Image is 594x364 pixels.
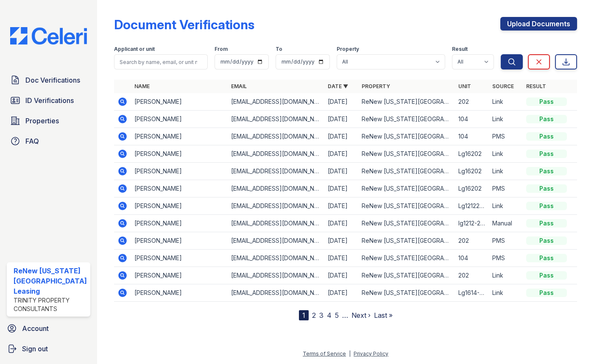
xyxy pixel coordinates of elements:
input: Search by name, email, or unit number [114,54,208,69]
td: [EMAIL_ADDRESS][DOMAIN_NAME] [228,128,324,145]
td: [DATE] [324,145,358,163]
span: Doc Verifications [25,75,80,85]
td: [DATE] [324,232,358,250]
span: Account [22,323,49,333]
td: PMS [489,128,523,145]
a: Unit [458,83,471,89]
span: FAQ [25,136,39,146]
td: [DATE] [324,163,358,180]
div: Pass [526,289,567,297]
td: [DATE] [324,267,358,284]
td: [PERSON_NAME] [131,197,228,215]
td: [DATE] [324,111,358,128]
td: lg1212-202 [455,215,489,232]
td: Lg16202 [455,145,489,163]
div: Pass [526,219,567,228]
a: Terms of Service [303,350,346,357]
td: ReNew [US_STATE][GEOGRAPHIC_DATA] [358,111,455,128]
td: ReNew [US_STATE][GEOGRAPHIC_DATA] [358,197,455,215]
a: Properties [7,112,90,129]
img: CE_Logo_Blue-a8612792a0a2168367f1c8372b55b34899dd931a85d93a1a3d3e32e68fde9ad4.png [3,27,94,44]
td: [PERSON_NAME] [131,128,228,145]
div: Pass [526,271,567,280]
a: Result [526,83,546,89]
a: 3 [319,311,323,320]
td: 202 [455,267,489,284]
td: Lg16202 [455,180,489,197]
a: Upload Documents [500,17,577,31]
div: Pass [526,150,567,158]
a: 5 [335,311,339,320]
td: Link [489,93,523,111]
td: ReNew [US_STATE][GEOGRAPHIC_DATA] [358,163,455,180]
div: Pass [526,97,567,106]
a: Sign out [3,340,94,357]
div: 1 [299,310,309,320]
td: [PERSON_NAME] [131,93,228,111]
div: Pass [526,184,567,193]
div: | [349,350,351,357]
td: [EMAIL_ADDRESS][DOMAIN_NAME] [228,93,324,111]
td: 104 [455,128,489,145]
td: Link [489,111,523,128]
div: Trinity Property Consultants [14,296,87,313]
label: Applicant or unit [114,46,155,53]
span: Sign out [22,344,48,354]
td: [DATE] [324,197,358,215]
div: ReNew [US_STATE][GEOGRAPHIC_DATA] Leasing [14,266,87,296]
td: [EMAIL_ADDRESS][DOMAIN_NAME] [228,111,324,128]
div: Pass [526,167,567,175]
div: Document Verifications [114,17,254,32]
div: Pass [526,132,567,141]
td: [EMAIL_ADDRESS][DOMAIN_NAME] [228,163,324,180]
td: [EMAIL_ADDRESS][DOMAIN_NAME] [228,197,324,215]
td: ReNew [US_STATE][GEOGRAPHIC_DATA] [358,232,455,250]
label: Result [452,46,468,53]
td: Link [489,267,523,284]
a: Last » [374,311,393,320]
a: Next › [351,311,371,320]
span: ID Verifications [25,95,74,106]
td: [EMAIL_ADDRESS][DOMAIN_NAME] [228,145,324,163]
td: Manual [489,215,523,232]
td: ReNew [US_STATE][GEOGRAPHIC_DATA] [358,267,455,284]
a: Email [231,83,247,89]
td: [EMAIL_ADDRESS][DOMAIN_NAME] [228,180,324,197]
div: Pass [526,254,567,262]
a: 2 [312,311,316,320]
td: [DATE] [324,215,358,232]
td: Link [489,284,523,302]
td: [EMAIL_ADDRESS][DOMAIN_NAME] [228,215,324,232]
td: [DATE] [324,93,358,111]
td: ReNew [US_STATE][GEOGRAPHIC_DATA] [358,215,455,232]
a: Property [362,83,390,89]
td: [PERSON_NAME] [131,215,228,232]
td: ReNew [US_STATE][GEOGRAPHIC_DATA] [358,250,455,267]
td: [EMAIL_ADDRESS][DOMAIN_NAME] [228,267,324,284]
td: PMS [489,250,523,267]
td: Lg16202 [455,163,489,180]
a: 4 [327,311,332,320]
td: [DATE] [324,250,358,267]
div: Pass [526,202,567,210]
div: Pass [526,115,567,123]
td: PMS [489,180,523,197]
td: Lg1212202 [455,197,489,215]
td: 202 [455,93,489,111]
a: Source [492,83,514,89]
a: Date ▼ [328,83,348,89]
td: ReNew [US_STATE][GEOGRAPHIC_DATA] [358,128,455,145]
div: Pass [526,236,567,245]
label: From [215,46,228,53]
td: Link [489,163,523,180]
td: [PERSON_NAME] [131,267,228,284]
td: ReNew [US_STATE][GEOGRAPHIC_DATA] [358,284,455,302]
td: [PERSON_NAME] [131,232,228,250]
td: [PERSON_NAME] [131,145,228,163]
label: To [276,46,282,53]
td: ReNew [US_STATE][GEOGRAPHIC_DATA] [358,180,455,197]
a: Doc Verifications [7,72,90,89]
a: FAQ [7,133,90,150]
td: ReNew [US_STATE][GEOGRAPHIC_DATA] [358,93,455,111]
a: Name [134,83,150,89]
